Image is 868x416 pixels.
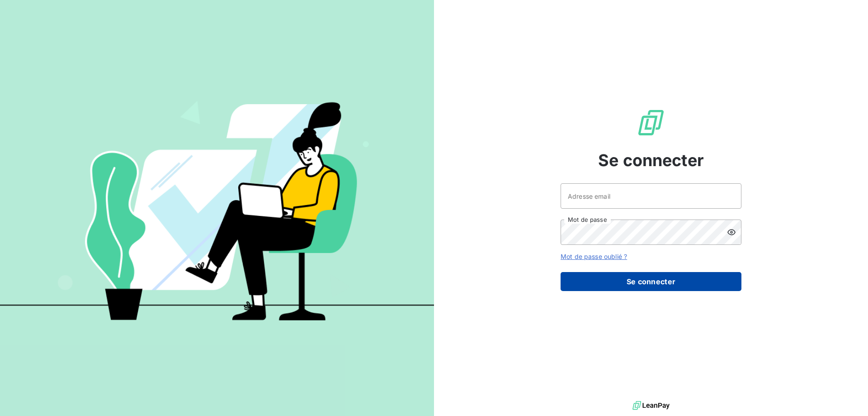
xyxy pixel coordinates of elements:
[598,148,704,172] span: Se connecter
[561,253,627,260] a: Mot de passe oublié ?
[637,108,665,137] img: Logo LeanPay
[561,183,741,209] input: placeholder
[632,399,670,412] img: logo
[561,272,741,291] button: Se connecter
